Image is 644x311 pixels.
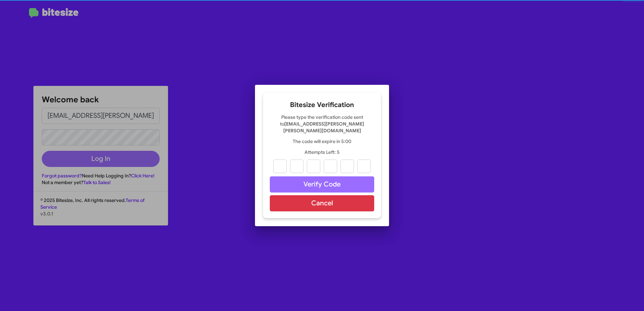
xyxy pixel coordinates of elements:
[270,138,374,145] p: The code will expire in 5:00
[270,195,374,211] button: Cancel
[270,176,374,193] button: Verify Code
[283,121,364,134] strong: [EMAIL_ADDRESS][PERSON_NAME][PERSON_NAME][DOMAIN_NAME]
[270,149,374,155] p: Attempts Left: 5
[270,114,374,134] p: Please type the verification code sent to
[270,100,374,110] h2: Bitesize Verification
